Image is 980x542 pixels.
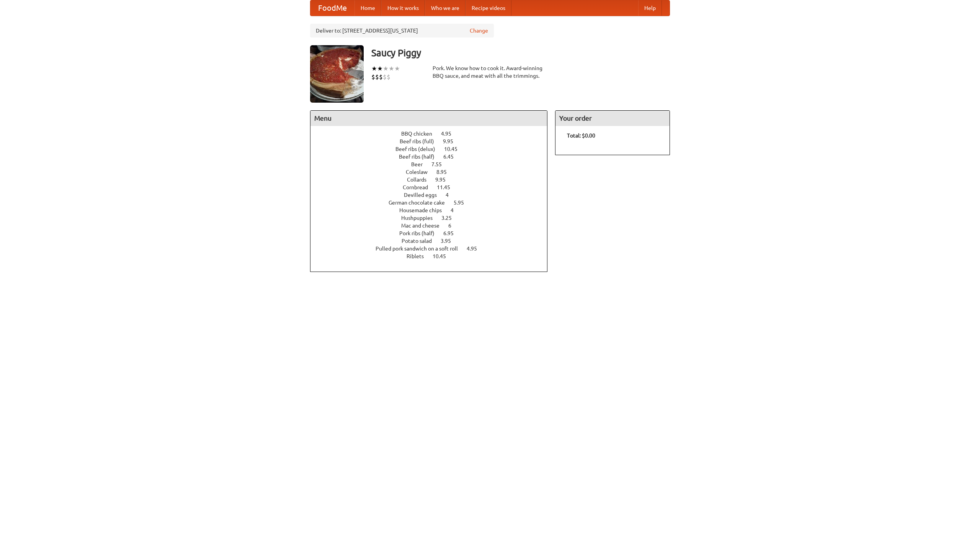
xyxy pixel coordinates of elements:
a: Who we are [425,0,465,16]
span: 7.55 [431,161,449,167]
span: Coleslaw [406,169,435,175]
a: Beef ribs (full) 9.95 [400,138,467,144]
li: $ [371,73,375,81]
a: Cornbread 11.45 [403,184,464,190]
span: Pulled pork sandwich on a soft roll [376,246,465,252]
span: Cornbread [403,184,436,190]
span: 11.45 [437,184,458,190]
a: Devilled eggs 4 [404,192,463,198]
span: Pork ribs (half) [399,230,442,236]
span: BBQ chicken [401,131,440,137]
li: $ [383,73,387,81]
span: 6.45 [443,154,461,160]
li: ★ [377,64,383,73]
a: Recipe videos [465,0,511,16]
b: Total: $0.00 [567,133,595,139]
a: How it works [381,0,425,16]
span: 9.95 [435,177,453,183]
span: 6.95 [443,230,461,236]
li: ★ [394,64,400,73]
a: BBQ chicken 4.95 [401,131,465,137]
span: 4.95 [467,246,485,252]
a: Mac and cheese 6 [401,223,465,229]
h4: Your order [555,111,670,126]
span: 5.95 [454,200,472,206]
li: ★ [389,64,394,73]
div: Deliver to: [STREET_ADDRESS][US_STATE] [310,24,494,38]
a: Potato salad 3.95 [402,238,465,244]
img: angular.jpg [310,45,364,103]
li: $ [387,73,390,81]
li: $ [375,73,379,81]
span: 4 [451,207,461,213]
a: Hushpuppies 3.25 [401,215,466,221]
span: 6 [448,223,459,229]
a: Pork ribs (half) 6.95 [399,230,468,236]
a: Beer 7.55 [411,161,456,167]
span: Hushpuppies [401,215,440,221]
li: ★ [371,64,377,73]
a: Help [638,0,662,16]
span: 3.95 [441,238,459,244]
h3: Saucy Piggy [371,45,670,61]
a: Beef ribs (half) 6.45 [399,154,468,160]
span: 10.45 [433,253,454,259]
a: FoodMe [310,0,354,16]
a: Beef ribs (delux) 10.45 [395,146,472,152]
a: Pulled pork sandwich on a soft roll 4.95 [376,246,491,252]
span: Potato salad [402,238,439,244]
div: Pork. We know how to cook it. Award-winning BBQ sauce, and meat with all the trimmings. [433,64,547,80]
span: Beef ribs (half) [399,154,442,160]
span: 4.95 [441,131,459,137]
li: $ [379,73,383,81]
span: Beef ribs (full) [400,138,442,144]
span: 3.25 [441,215,459,221]
span: Devilled eggs [404,192,444,198]
span: Collards [407,177,434,183]
li: ★ [383,64,389,73]
span: 10.45 [444,146,465,152]
span: German chocolate cake [389,200,452,206]
a: Coleslaw 8.95 [406,169,461,175]
span: Housemade chips [399,207,449,213]
span: Beer [411,161,430,167]
h4: Menu [310,111,547,126]
a: Change [470,27,488,34]
a: Collards 9.95 [407,177,460,183]
a: German chocolate cake 5.95 [389,200,478,206]
span: 9.95 [443,138,461,144]
a: Riblets 10.45 [407,253,460,259]
a: Home [354,0,381,16]
span: Riblets [407,253,431,259]
span: 4 [446,192,456,198]
a: Housemade chips 4 [399,207,468,213]
span: Beef ribs (delux) [395,146,443,152]
span: 8.95 [436,169,454,175]
span: Mac and cheese [401,223,447,229]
